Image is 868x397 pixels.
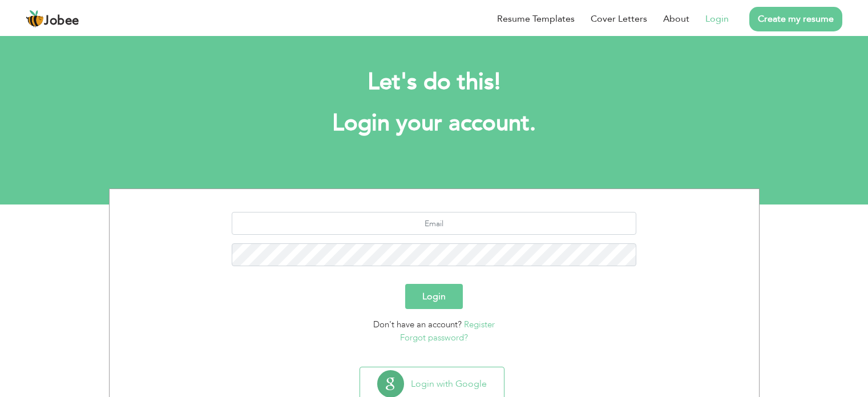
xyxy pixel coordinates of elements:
[26,10,79,28] a: Jobee
[44,15,79,27] span: Jobee
[126,109,742,138] h1: Login your account.
[591,12,647,26] a: Cover Letters
[126,67,742,97] h2: Let's do this!
[749,7,842,31] a: Create my resume
[663,12,689,26] a: About
[400,332,468,343] a: Forgot password?
[464,319,495,330] a: Register
[232,212,636,235] input: Email
[373,319,462,330] span: Don't have an account?
[497,12,575,26] a: Resume Templates
[26,10,44,28] img: jobee.io
[405,284,463,309] button: Login
[705,12,729,26] a: Login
